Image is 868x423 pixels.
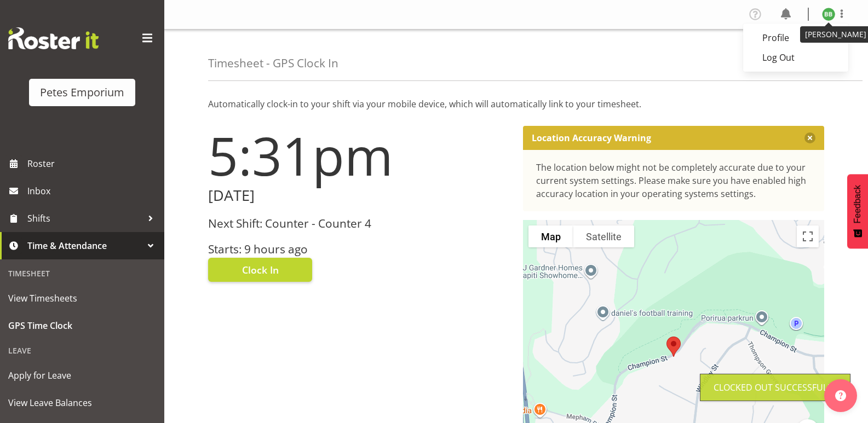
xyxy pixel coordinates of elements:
div: The location below might not be completely accurate due to your current system settings. Please m... [536,161,812,200]
span: GPS Time Clock [8,317,156,334]
p: Automatically clock-in to your shift via your mobile device, which will automatically link to you... [208,97,824,111]
button: Show satellite imagery [573,225,634,247]
span: Time & Attendance [27,237,142,254]
span: View Timesheets [8,290,156,306]
a: Log Out [743,48,848,67]
a: View Leave Balances [3,389,162,416]
div: Timesheet [3,262,162,285]
h2: [DATE] [208,187,510,204]
h1: 5:31pm [208,126,510,185]
span: Shifts [27,210,142,227]
span: View Leave Balances [8,395,156,411]
span: Apply for Leave [8,367,156,384]
span: Inbox [27,183,159,199]
a: View Timesheets [3,285,162,312]
a: Apply for Leave [3,362,162,389]
img: help-xxl-2.png [835,390,846,401]
h4: Timesheet - GPS Clock In [208,57,338,69]
span: Clock In [242,263,279,277]
button: Clock In [208,258,312,282]
button: Feedback - Show survey [847,174,868,248]
img: beena-bist9974.jpg [822,8,835,21]
p: Location Accuracy Warning [532,132,651,143]
span: Roster [27,155,159,172]
button: Toggle fullscreen view [797,225,819,247]
button: Close message [804,132,815,143]
button: Show street map [528,225,573,247]
img: Rosterit website logo [8,27,99,49]
h3: Starts: 9 hours ago [208,243,510,256]
span: Feedback [853,185,863,223]
div: Petes Emporium [40,84,124,101]
h3: Next Shift: Counter - Counter 4 [208,217,510,230]
div: Leave [3,339,162,362]
div: Clocked out Successfully [714,381,837,394]
a: GPS Time Clock [3,312,162,339]
a: Profile [743,28,848,48]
